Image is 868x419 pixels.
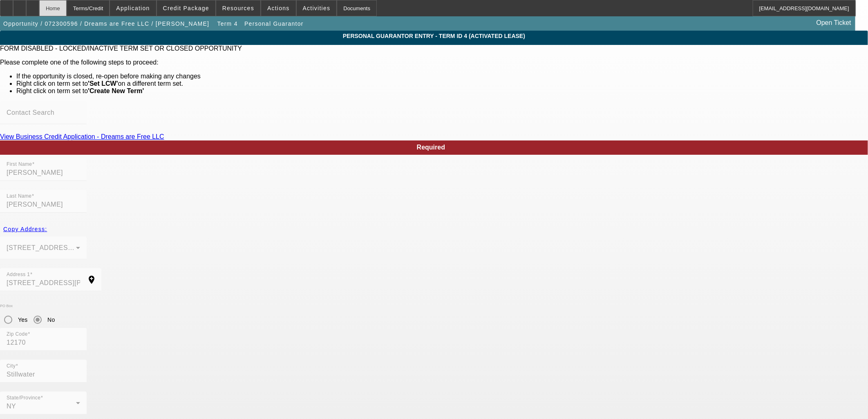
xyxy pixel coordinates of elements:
[88,80,118,87] b: 'Set LCW'
[88,87,144,94] b: 'Create New Term'
[82,275,101,285] mat-icon: add_location
[244,20,304,27] span: Personal Guarantor
[7,194,31,199] mat-label: Last Name
[7,332,28,337] mat-label: Zip Code
[267,5,290,11] span: Actions
[242,16,306,31] button: Personal Guarantor
[16,80,868,87] li: Right click on term set to on a different term set.
[7,272,30,277] mat-label: Address 1
[110,0,156,16] button: Application
[222,5,254,11] span: Resources
[16,87,868,95] li: Right click on term set to
[7,395,40,401] mat-label: State/Province
[6,33,862,39] span: Personal Guarantor Entry - Term ID 4 (Activated Lease)
[217,20,238,27] span: Term 4
[215,16,241,31] button: Term 4
[7,162,32,167] mat-label: First Name
[163,5,209,11] span: Credit Package
[261,0,296,16] button: Actions
[157,0,215,16] button: Credit Package
[303,5,331,11] span: Activities
[116,5,150,11] span: Application
[216,0,260,16] button: Resources
[417,144,445,151] span: Required
[7,109,54,116] mat-label: Contact Search
[7,363,16,369] mat-label: City
[813,16,855,30] a: Open Ticket
[297,0,337,16] button: Activities
[3,20,209,27] span: Opportunity / 072300596 / Dreams are Free LLC / [PERSON_NAME]
[16,73,868,80] li: If the opportunity is closed, re-open before making any changes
